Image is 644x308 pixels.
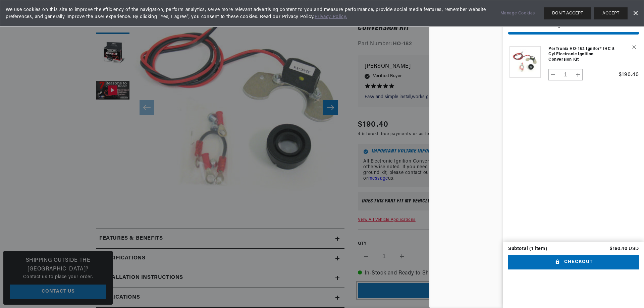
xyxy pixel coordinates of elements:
button: DON'T ACCEPT [544,7,591,19]
button: Remove PerTronix HO-182 Ignitor® IHC 8 cyl Electronic Ignition Conversion Kit [627,41,639,53]
a: Privacy Policy. [315,14,347,19]
a: Dismiss Banner [630,8,640,18]
button: Checkout [508,255,639,270]
div: Subtotal (1 item) [508,247,547,251]
a: Manage Cookies [500,10,535,17]
a: PerTronix HO-182 Ignitor® IHC 8 cyl Electronic Ignition Conversion Kit [548,46,615,62]
p: $190.40 USD [610,247,639,251]
span: $190.40 [619,72,639,77]
button: ACCEPT [594,7,628,19]
input: Quantity for PerTronix HO-182 Ignitor® IHC 8 cyl Electronic Ignition Conversion Kit [558,69,574,80]
span: We use cookies on this site to improve the efficiency of the navigation, perform analytics, serve... [6,6,491,20]
iframe: PayPal-paypal [508,278,639,293]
